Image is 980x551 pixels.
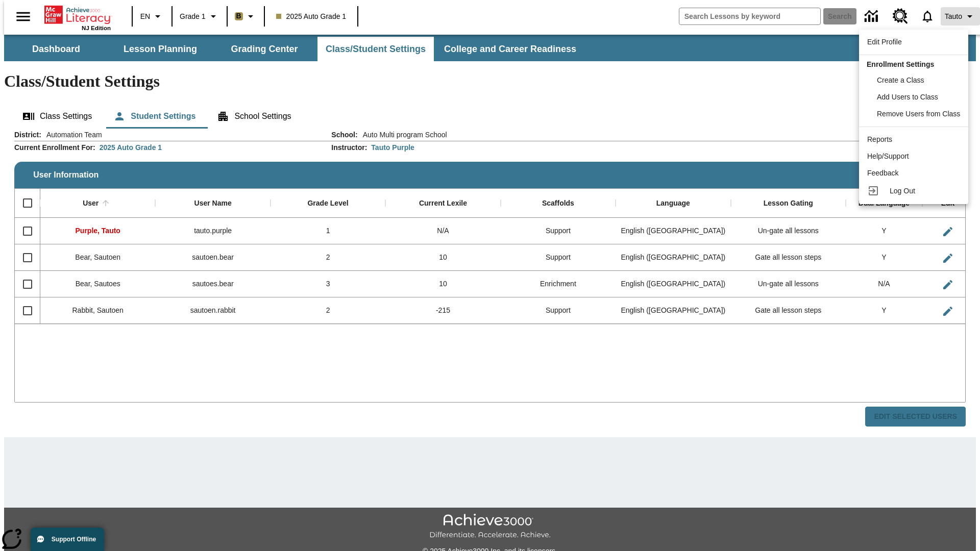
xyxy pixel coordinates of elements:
[867,135,892,143] span: Reports
[867,60,934,68] span: Enrollment Settings
[890,187,915,195] span: Log Out
[877,76,924,84] span: Create a Class
[877,93,938,101] span: Add Users to Class
[867,152,909,160] span: Help/Support
[867,169,898,177] span: Feedback
[867,38,902,46] span: Edit Profile
[877,110,960,118] span: Remove Users from Class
